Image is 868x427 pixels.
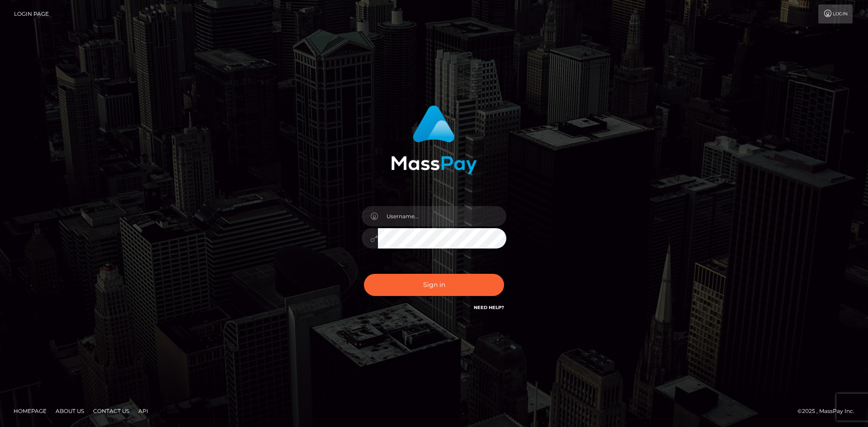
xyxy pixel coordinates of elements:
a: Homepage [10,404,50,418]
div: © 2025 , MassPay Inc. [797,406,861,416]
a: Login [818,5,853,23]
a: API [135,404,152,418]
button: Sign in [364,274,504,296]
input: Username... [378,206,506,226]
a: Need Help? [474,305,504,310]
img: MassPay Login [391,105,477,174]
a: Contact Us [90,404,133,418]
a: About Us [52,404,88,418]
a: Login Page [14,5,49,23]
